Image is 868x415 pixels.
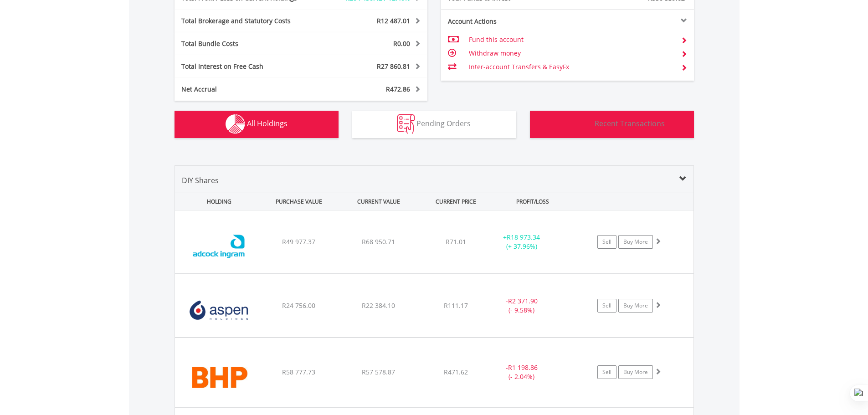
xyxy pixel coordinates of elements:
[282,237,315,246] span: R49 977.37
[175,111,339,138] button: All Holdings
[377,16,410,25] span: R12 487.01
[175,39,322,48] div: Total Bundle Costs
[595,118,665,128] span: Recent Transactions
[182,175,219,185] span: DIY Shares
[494,193,572,210] div: PROFIT/LOSS
[397,114,415,134] img: pending_instructions-wht.png
[469,33,673,46] td: Fund this account
[508,363,538,372] span: R1 198.86
[488,233,556,251] div: + (+ 37.96%)
[352,111,516,138] button: Pending Orders
[340,193,418,210] div: CURRENT VALUE
[175,62,322,71] div: Total Interest on Free Cash
[282,368,315,376] span: R58 777.73
[446,237,466,246] span: R71.01
[444,368,468,376] span: R471.62
[362,237,395,246] span: R68 950.71
[175,193,258,210] div: HOLDING
[175,16,322,26] div: Total Brokerage and Statutory Costs
[597,365,616,379] a: Sell
[416,118,471,128] span: Pending Orders
[444,301,468,310] span: R111.17
[175,85,322,94] div: Net Accrual
[226,114,245,134] img: holdings-wht.png
[260,193,338,210] div: PURCHASE VALUE
[507,233,540,241] span: R18 973.34
[419,193,492,210] div: CURRENT PRICE
[469,46,673,60] td: Withdraw money
[469,60,673,74] td: Inter-account Transfers & EasyFx
[618,299,653,313] a: Buy More
[530,111,694,138] button: Recent Transactions
[559,114,593,134] img: transactions-zar-wht.png
[488,363,556,381] div: - (- 2.04%)
[488,297,556,315] div: - (- 9.58%)
[362,368,395,376] span: R57 578.87
[282,301,315,310] span: R24 756.00
[393,39,410,48] span: R0.00
[180,222,258,271] img: EQU.ZA.AIP.png
[247,118,288,128] span: All Holdings
[386,85,410,93] span: R472.86
[618,235,653,249] a: Buy More
[618,365,653,379] a: Buy More
[362,301,395,310] span: R22 384.10
[180,349,258,404] img: EQU.ZA.BHG.png
[508,297,538,305] span: R2 371.90
[377,62,410,71] span: R27 860.81
[180,286,258,335] img: EQU.ZA.APN.png
[597,235,616,249] a: Sell
[597,299,616,313] a: Sell
[441,17,568,26] div: Account Actions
